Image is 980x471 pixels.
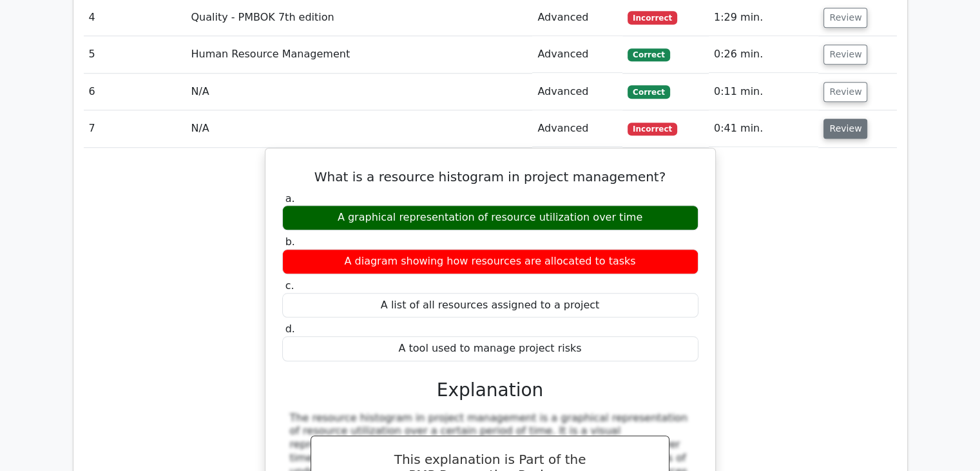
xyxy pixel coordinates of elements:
[282,336,698,361] div: A tool used to manage project risks
[709,110,819,147] td: 0:41 min.
[628,123,677,135] span: Incorrect
[823,119,867,139] button: Review
[823,45,867,65] button: Review
[186,110,532,147] td: N/A
[628,85,669,98] span: Correct
[282,249,698,274] div: A diagram showing how resources are allocated to tasks
[84,36,186,73] td: 5
[290,379,691,401] h3: Explanation
[628,11,677,24] span: Incorrect
[285,235,295,248] span: b.
[709,36,819,73] td: 0:26 min.
[709,74,819,110] td: 0:11 min.
[823,8,867,28] button: Review
[285,192,295,205] span: a.
[282,205,698,230] div: A graphical representation of resource utilization over time
[285,279,294,292] span: c.
[84,110,186,147] td: 7
[281,169,700,185] h5: What is a resource histogram in project management?
[628,48,669,61] span: Correct
[285,323,295,335] span: d.
[532,36,622,73] td: Advanced
[84,74,186,110] td: 6
[532,74,622,110] td: Advanced
[532,110,622,147] td: Advanced
[186,74,532,110] td: N/A
[823,82,867,102] button: Review
[186,36,532,73] td: Human Resource Management
[282,293,698,318] div: A list of all resources assigned to a project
